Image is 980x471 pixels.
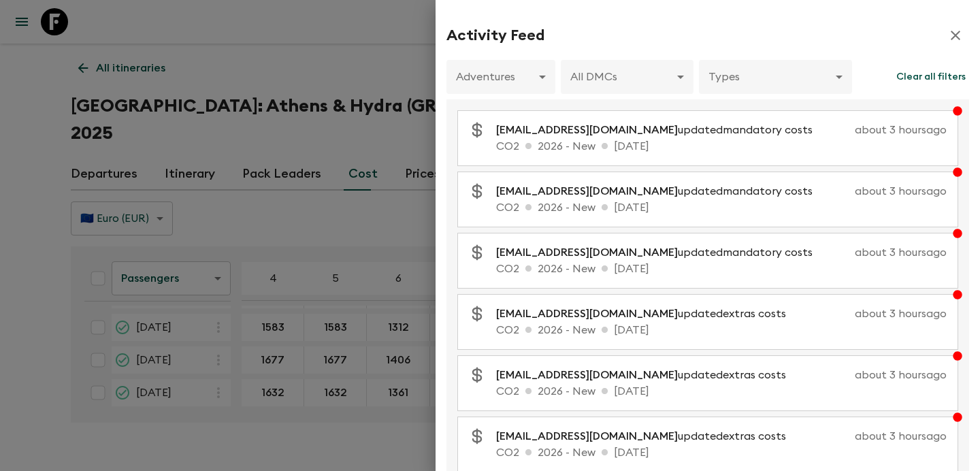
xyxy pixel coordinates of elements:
[829,244,947,261] p: about 3 hours ago
[829,122,947,138] p: about 3 hours ago
[496,261,947,277] p: CO2 2026 - New [DATE]
[496,247,678,258] span: [EMAIL_ADDRESS][DOMAIN_NAME]
[802,367,947,383] p: about 3 hours ago
[893,60,969,94] button: Clear all filters
[829,183,947,199] p: about 3 hours ago
[496,186,678,197] span: [EMAIL_ADDRESS][DOMAIN_NAME]
[496,122,823,138] p: updated mandatory costs
[496,244,823,261] p: updated mandatory costs
[496,308,678,319] span: [EMAIL_ADDRESS][DOMAIN_NAME]
[496,444,947,461] p: CO2 2026 - New [DATE]
[699,58,852,96] div: Types
[446,27,544,44] h2: Activity Feed
[496,383,947,400] p: CO2 2026 - New [DATE]
[496,370,678,380] span: [EMAIL_ADDRESS][DOMAIN_NAME]
[496,322,947,338] p: CO2 2026 - New [DATE]
[496,367,797,383] p: updated extras costs
[496,199,947,216] p: CO2 2026 - New [DATE]
[496,125,678,135] span: [EMAIL_ADDRESS][DOMAIN_NAME]
[496,138,947,155] p: CO2 2026 - New [DATE]
[496,428,797,444] p: updated extras costs
[561,58,693,96] div: All DMCs
[496,306,797,322] p: updated extras costs
[496,431,678,442] span: [EMAIL_ADDRESS][DOMAIN_NAME]
[802,428,947,444] p: about 3 hours ago
[802,306,947,322] p: about 3 hours ago
[446,58,555,96] div: Adventures
[496,183,823,199] p: updated mandatory costs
